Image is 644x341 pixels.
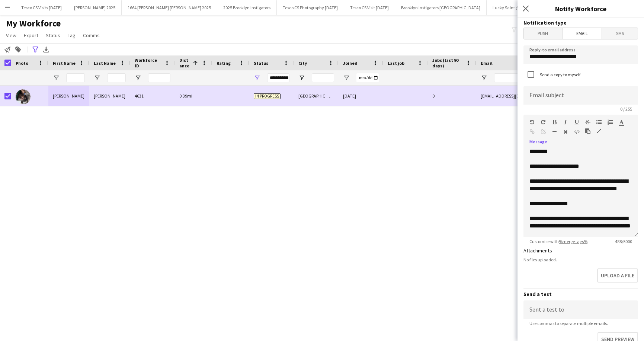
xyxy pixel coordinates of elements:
button: Horizontal Line [552,129,557,135]
span: First Name [53,60,76,66]
span: 488 / 5000 [609,239,638,244]
button: Open Filter Menu [53,74,60,81]
input: Email Filter Input [494,73,621,82]
span: Email [563,28,602,39]
app-action-btn: Export XLSX [42,45,51,54]
div: [PERSON_NAME] [89,86,130,106]
span: My Workforce [6,18,61,29]
span: Workforce ID [135,57,161,68]
input: Joined Filter Input [356,73,379,82]
span: Rating [217,60,231,66]
button: Tesco CS Visits [DATE] [15,0,68,15]
h3: Send a test [523,291,638,297]
span: Comms [83,32,100,39]
input: City Filter Input [312,73,334,82]
a: Status [43,31,63,40]
app-action-btn: Notify workforce [3,45,12,54]
button: Ordered List [608,119,613,125]
button: Open Filter Menu [135,74,141,81]
button: Bold [552,119,557,125]
span: Use commas to separate multiple emails. [523,321,614,326]
input: First Name Filter Input [66,73,85,82]
button: Open Filter Menu [481,74,487,81]
input: Workforce ID Filter Input [148,73,170,82]
div: [EMAIL_ADDRESS][DOMAIN_NAME] [476,86,625,106]
button: Redo [541,119,546,125]
span: 0 / 255 [614,106,638,112]
button: Open Filter Menu [298,74,305,81]
div: 4631 [130,86,175,106]
input: Last Name Filter Input [107,73,126,82]
div: 0 [428,86,476,106]
span: City [298,60,307,66]
button: Unordered List [596,119,602,125]
app-action-btn: Add to tag [14,45,23,54]
a: Comms [80,31,103,40]
app-action-btn: Advanced filters [31,45,40,54]
button: Brooklyn Instigators [GEOGRAPHIC_DATA] [395,0,487,15]
button: Paste as plain text [585,128,590,134]
img: Nathan Gardner [16,89,31,104]
span: Export [24,32,38,39]
button: Tesco CS Visit [DATE] [344,0,395,15]
button: Fullscreen [596,128,602,134]
span: Email [481,60,493,66]
label: Send a copy to myself [538,72,580,77]
span: View [6,32,16,39]
button: 2025 Brooklyn Instigators [217,0,277,15]
a: View [3,31,19,40]
button: Open Filter Menu [254,74,260,81]
div: [PERSON_NAME] [48,86,89,106]
h3: Notification type [523,19,638,26]
span: Photo [16,60,28,66]
span: Push [524,28,562,39]
span: Last Name [94,60,116,66]
span: Last job [388,60,404,66]
span: Customise with [523,239,593,244]
button: Upload a file [597,268,638,283]
span: Joined [343,60,358,66]
span: Status [254,60,268,66]
span: Status [46,32,60,39]
button: Text Color [619,119,624,125]
div: No files uploaded. [523,257,638,262]
span: In progress [254,93,281,99]
a: %merge tags% [559,239,587,244]
button: Open Filter Menu [94,74,100,81]
span: Tag [68,32,76,39]
button: [PERSON_NAME] 2025 [68,0,122,15]
a: Export [21,31,41,40]
span: SMS [602,28,638,39]
button: Undo [529,119,535,125]
button: Clear Formatting [563,129,568,135]
label: Attachments [523,247,552,254]
button: Strikethrough [585,119,590,125]
button: Underline [574,119,579,125]
div: [DATE] [339,86,383,106]
span: Distance [179,57,190,68]
button: Italic [563,119,568,125]
button: Lucky Saint @ [PERSON_NAME] Half 2025 [487,0,577,15]
button: Open Filter Menu [343,74,350,81]
button: 1664 [PERSON_NAME] [PERSON_NAME] 2025 [122,0,217,15]
span: 0.39mi [179,93,192,99]
h3: Notify Workforce [518,4,644,13]
a: Tag [65,31,79,40]
button: HTML Code [574,129,579,135]
span: Jobs (last 90 days) [432,57,463,68]
div: [GEOGRAPHIC_DATA] [294,86,339,106]
button: Tesco CS Photography [DATE] [277,0,344,15]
